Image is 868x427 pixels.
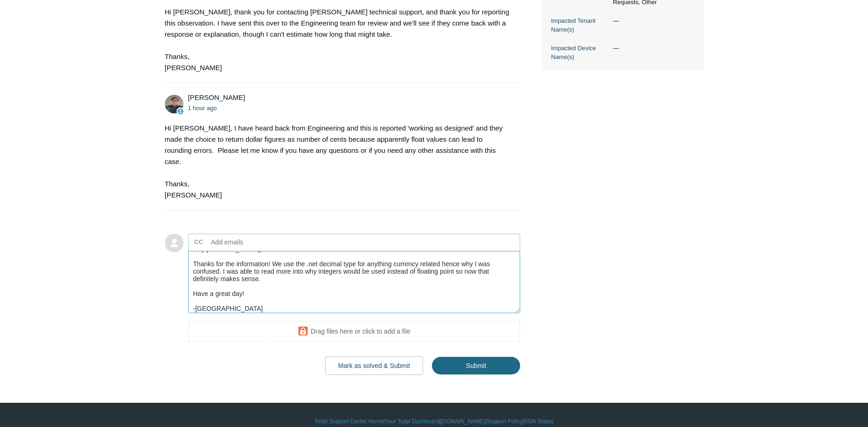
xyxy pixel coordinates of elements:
[385,417,439,426] a: Your Todyl Dashboard
[188,251,521,314] textarea: Add your reply
[608,16,694,26] dd: —
[551,44,608,62] dt: Impacted Device Name(s)
[441,417,485,426] a: [DOMAIN_NAME]
[188,105,217,112] time: 08/20/2025, 10:02
[524,417,554,426] a: SGN Status
[325,356,423,375] button: Mark as solved & Submit
[165,417,704,426] div: | | | |
[608,44,694,53] dd: —
[165,7,511,73] div: Hi [PERSON_NAME], thank you for contacting [PERSON_NAME] technical support, and thank you for rep...
[188,93,245,101] span: Matt Robinson
[194,235,203,249] label: CC
[208,235,307,249] input: Add emails
[432,357,520,374] input: Submit
[551,16,608,34] dt: Impacted Tenant Name(s)
[165,123,511,201] div: Hi [PERSON_NAME], I have heard back from Engineering and this is reported 'working as designed' a...
[314,417,383,426] a: Todyl Support Center Home
[487,417,522,426] a: Support Policy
